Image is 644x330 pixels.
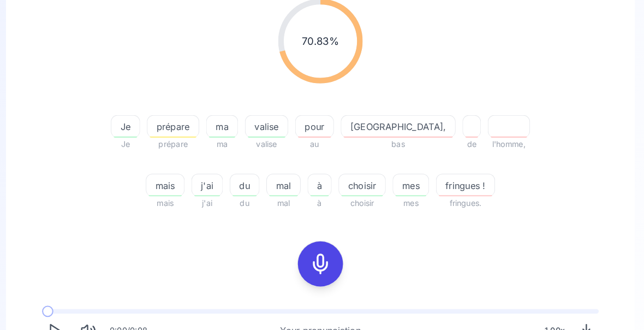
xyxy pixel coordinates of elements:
button: choisir [339,168,385,190]
button: mal [270,168,303,190]
span: à [309,190,333,203]
span: du [234,190,263,203]
button: pour [297,111,335,133]
span: Je [120,116,147,129]
span: j'ai [197,190,228,203]
span: mes [392,190,427,203]
span: prépare [154,133,205,146]
span: bas [342,133,453,146]
span: du [235,173,263,186]
span: à [310,173,332,186]
span: mais [153,190,190,203]
span: fringues ! [434,173,491,186]
span: mais [153,173,190,186]
span: l'homme, [484,133,525,146]
span: 70.83 % [304,32,340,48]
span: j'ai [198,173,227,186]
span: mes [392,173,427,186]
span: au [297,133,335,146]
span: valise [249,116,290,129]
span: mal [270,173,302,186]
span: pour [298,116,335,129]
span: ma [211,133,242,146]
span: choisir [340,173,385,186]
button: fringues ! [434,168,491,190]
span: [GEOGRAPHIC_DATA], [342,116,452,129]
span: valise [249,133,291,146]
div: Your pronunciation [283,314,361,327]
button: prépare [154,111,205,133]
button: j'ai [197,168,228,190]
span: Je [119,133,147,146]
span: choisir [339,190,385,203]
div: 0:00 / 0:08 [118,315,154,326]
button: Je [119,111,147,133]
span: de [460,133,478,146]
span: prépare [154,116,204,129]
span: ma [212,116,242,129]
button: [GEOGRAPHIC_DATA], [342,111,453,133]
button: du [234,168,263,190]
span: mal [270,190,303,203]
button: mais [153,168,190,190]
span: fringues. [434,190,491,203]
button: valise [249,111,291,133]
button: à [309,168,333,190]
button: mes [392,168,427,190]
button: ma [211,111,242,133]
